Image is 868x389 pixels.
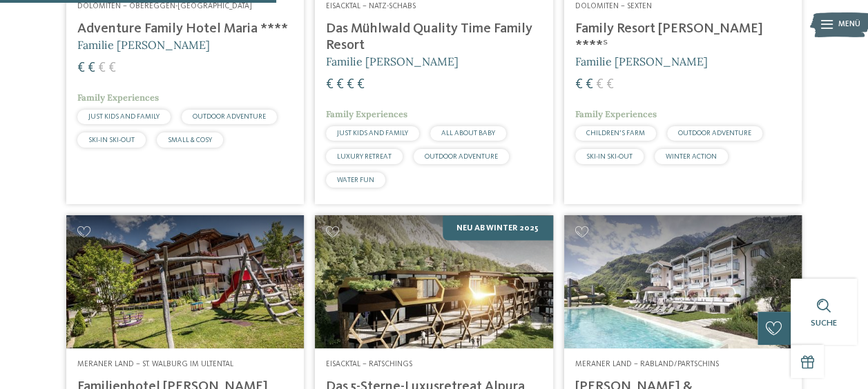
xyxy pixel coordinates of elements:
span: € [77,61,85,75]
span: € [98,61,106,75]
span: SKI-IN SKI-OUT [586,153,633,160]
span: Meraner Land – Rabland/Partschins [575,360,719,368]
h4: Das Mühlwald Quality Time Family Resort [326,21,541,54]
span: Dolomiten – Obereggen-[GEOGRAPHIC_DATA] [77,2,252,10]
span: € [596,78,604,92]
span: € [108,61,116,75]
span: WATER FUN [337,177,374,183]
img: Familienhotels gesucht? Hier findet ihr die besten! [315,215,552,349]
span: Family Experiences [326,108,407,120]
span: OUTDOOR ADVENTURE [425,153,498,160]
span: CHILDREN’S FARM [586,130,645,137]
img: Familienhotels gesucht? Hier findet ihr die besten! [564,215,802,349]
span: Familie [PERSON_NAME] [326,54,459,68]
span: Dolomiten – Sexten [575,2,652,10]
span: € [606,78,614,92]
span: Familie [PERSON_NAME] [575,54,708,68]
span: Eisacktal – Natz-Schabs [326,2,416,10]
span: OUTDOOR ADVENTURE [193,113,266,120]
span: LUXURY RETREAT [337,153,392,160]
span: SMALL & COSY [168,137,212,143]
h4: Family Resort [PERSON_NAME] ****ˢ [575,21,791,54]
span: WINTER ACTION [666,153,717,160]
span: Family Experiences [77,92,159,103]
span: ALL ABOUT BABY [441,130,495,137]
span: OUTDOOR ADVENTURE [678,130,751,137]
span: Familie [PERSON_NAME] [77,38,210,52]
span: JUST KIDS AND FAMILY [88,113,160,120]
span: € [88,61,95,75]
span: € [357,78,365,92]
span: € [336,78,344,92]
span: Family Experiences [575,108,657,120]
img: Familienhotels gesucht? Hier findet ihr die besten! [66,215,304,349]
span: € [575,78,583,92]
span: Meraner Land – St. Walburg im Ultental [77,360,233,368]
span: Eisacktal – Ratschings [326,360,412,368]
span: SKI-IN SKI-OUT [88,137,135,143]
span: € [326,78,334,92]
span: JUST KIDS AND FAMILY [337,130,408,137]
span: Suche [811,319,837,328]
span: € [347,78,354,92]
h4: Adventure Family Hotel Maria **** [77,21,293,37]
span: € [586,78,593,92]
